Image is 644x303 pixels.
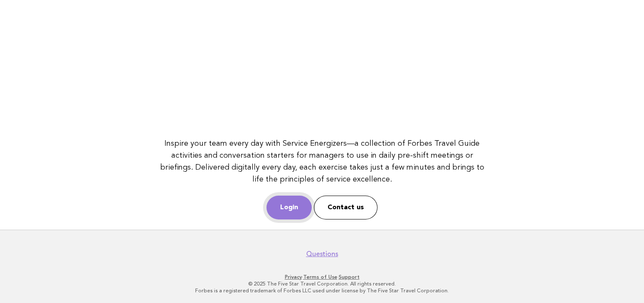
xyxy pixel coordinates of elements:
p: Inspire your team every day with Service Energizers—a collection of Forbes Travel Guide activitie... [159,138,485,185]
a: Questions [306,250,338,258]
a: Support [339,274,360,280]
p: © 2025 The Five Star Travel Corporation. All rights reserved. [61,280,583,287]
p: · · [61,274,583,280]
a: Terms of Use [303,274,337,280]
a: Login [266,196,312,219]
p: Forbes is a registered trademark of Forbes LLC used under license by The Five Star Travel Corpora... [61,287,583,294]
a: Contact us [314,196,378,219]
a: Privacy [285,274,302,280]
